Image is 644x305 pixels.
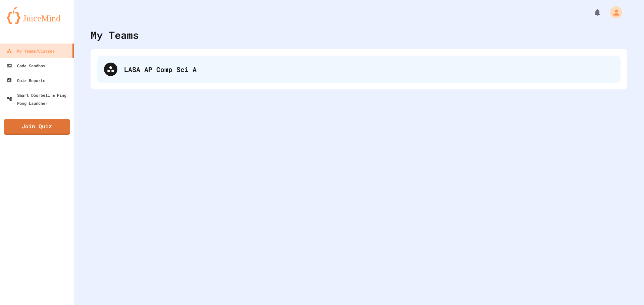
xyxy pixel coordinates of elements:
div: My Account [603,5,624,20]
div: LASA AP Comp Sci A [124,64,614,74]
a: Join Quiz [4,119,70,135]
div: Smart Doorbell & Ping Pong Launcher [7,91,71,107]
div: My Notifications [581,7,603,18]
div: Quiz Reports [7,76,45,84]
img: logo-orange.svg [7,7,67,24]
div: My Teams [91,27,139,43]
div: Code Sandbox [7,62,45,70]
div: LASA AP Comp Sci A [97,56,621,83]
div: My Teams/Classes [7,47,55,55]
